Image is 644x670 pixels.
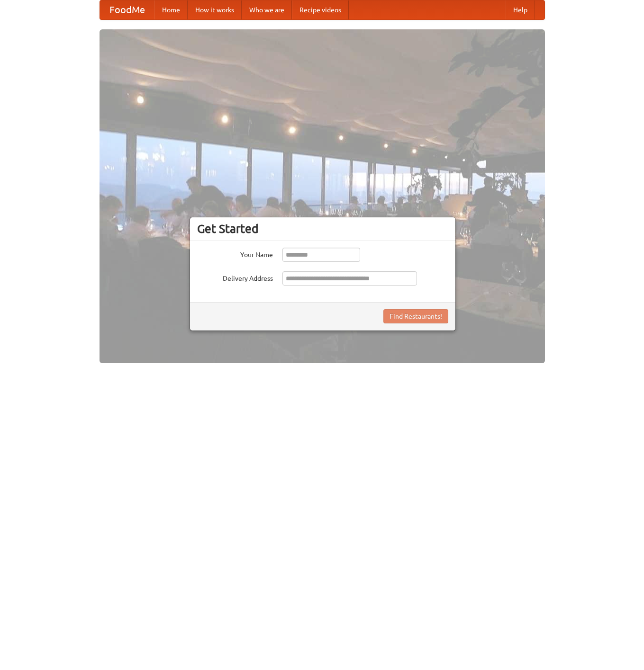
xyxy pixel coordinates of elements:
[154,0,188,19] a: Home
[197,222,448,236] h3: Get Started
[100,0,154,19] a: FoodMe
[242,0,292,19] a: Who we are
[292,0,349,19] a: Recipe videos
[506,0,535,19] a: Help
[197,271,273,283] label: Delivery Address
[383,309,448,323] button: Find Restaurants!
[197,248,273,259] label: Your Name
[188,0,242,19] a: How it works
